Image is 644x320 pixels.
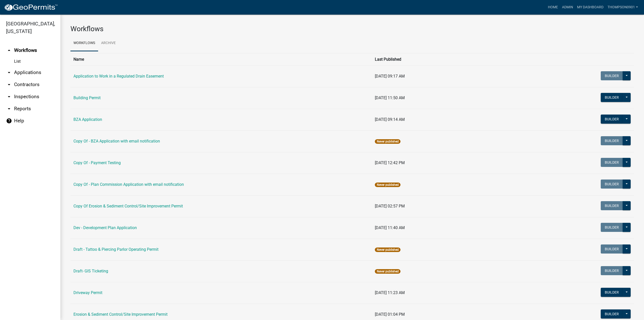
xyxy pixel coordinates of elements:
button: Builder [601,201,623,210]
button: Builder [601,158,623,167]
button: Builder [601,244,623,254]
button: Builder [601,93,623,102]
a: Archive [98,35,119,51]
a: Copy Of - BZA Application with email notification [73,139,160,144]
span: [DATE] 11:23 AM [375,290,405,295]
button: Builder [601,136,623,145]
th: Name [70,53,372,65]
a: Draft- GIS Ticketing [73,269,108,273]
a: Copy Of - Payment Testing [73,160,121,165]
button: Builder [601,71,623,80]
h3: Workflows [70,25,634,33]
button: Builder [601,223,623,232]
span: Never published [375,183,400,187]
i: help [6,118,12,124]
span: [DATE] 01:04 PM [375,312,405,317]
i: arrow_drop_down [6,94,12,100]
a: Erosion & Sediment Control/Site Improvement Permit [73,312,168,317]
span: [DATE] 11:50 AM [375,95,405,100]
i: arrow_drop_down [6,69,12,76]
a: Home [546,3,560,12]
a: thompson0901 [606,3,640,12]
a: My Dashboard [575,3,606,12]
th: Last Published [372,53,539,65]
a: BZA Application [73,117,102,122]
i: arrow_drop_down [6,106,12,112]
button: Builder [601,309,623,318]
span: Never published [375,139,400,144]
span: Never published [375,269,400,274]
a: Admin [560,3,575,12]
button: Builder [601,180,623,189]
a: Driveway Permit [73,290,102,295]
span: [DATE] 09:17 AM [375,74,405,79]
span: [DATE] 02:57 PM [375,204,405,208]
button: Builder [601,266,623,275]
i: arrow_drop_down [6,82,12,88]
i: arrow_drop_up [6,47,12,53]
a: Copy Of Erosion & Sediment Control/Site Improvement Permit [73,204,183,208]
span: [DATE] 12:42 PM [375,160,405,165]
a: Dev - Development Plan Application [73,225,137,230]
button: Builder [601,115,623,124]
a: Copy Of - Plan Commission Application with email notification [73,182,184,187]
a: Draft - Tattoo & Piercing Parlor Operating Permit [73,247,158,252]
span: [DATE] 11:40 AM [375,225,405,230]
span: Never published [375,247,400,252]
a: Workflows [70,35,98,51]
a: Application to Work in a Regulated Drain Easement [73,74,164,79]
button: Builder [601,288,623,297]
span: [DATE] 09:14 AM [375,117,405,122]
a: Building Permit [73,95,101,100]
